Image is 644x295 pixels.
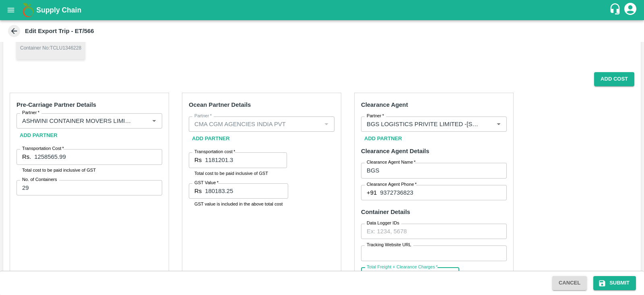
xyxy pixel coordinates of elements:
[367,113,384,119] label: Partner
[194,170,281,177] p: Total cost to be paid inclusive of GST
[194,180,219,186] label: GST Value
[22,166,157,174] p: Total cost to be paid inclusive of GST
[22,177,57,183] label: No. of Containers
[191,119,319,129] input: Select Partner
[36,6,81,14] b: Supply Chain
[149,116,159,126] button: Open
[363,119,481,129] input: Select Partner
[593,276,636,290] button: Submit
[189,102,251,108] strong: Ocean Partner Details
[194,156,202,164] p: Rs
[20,2,36,18] img: logo
[17,129,61,143] button: Add Partner
[367,188,377,197] p: +91
[19,116,136,126] input: Select Partner
[17,102,96,108] strong: Pre-Carriage Partner Details
[20,44,81,52] p: Container No: TCLU1346228
[361,148,429,154] strong: Clearance Agent Details
[367,220,399,226] label: Data Logger IDs
[493,119,504,129] button: Open
[361,209,410,215] strong: Container Details
[22,145,64,152] label: Transportation Cost
[22,152,31,161] p: Rs.
[194,200,283,208] p: GST value is included in the above total cost
[367,181,417,188] label: Clearance Agent Phone
[205,183,288,199] input: GST Included in the above cost
[361,224,507,239] input: Ex: 1234, 5678
[189,132,233,146] button: Add Partner
[194,149,235,155] label: Transportation cost
[361,132,405,146] button: Add Partner
[194,113,212,119] label: Partner
[367,242,411,248] label: Tracking Website URL
[194,187,202,195] p: Rs
[361,102,408,108] strong: Clearance Agent
[25,28,94,34] b: Edit Export Trip - ET/566
[623,2,638,19] div: account of current user
[22,110,39,116] label: Partner
[2,1,20,19] button: open drawer
[367,159,416,166] label: Clearance Agent Name
[36,4,609,16] a: Supply Chain
[609,3,623,17] div: customer-support
[594,72,634,86] button: Add Cost
[367,264,438,270] label: Total Freight + Clearance Charges
[552,276,587,290] button: Cancel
